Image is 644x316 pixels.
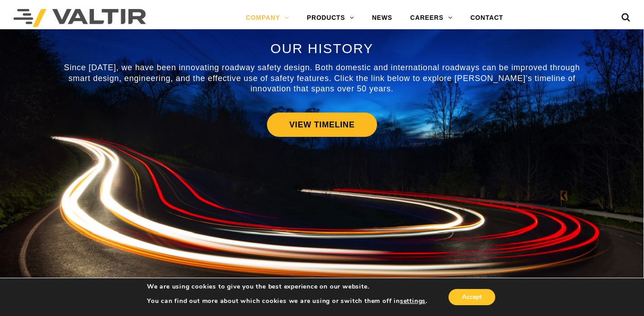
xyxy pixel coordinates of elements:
a: COMPANY [237,9,298,27]
a: NEWS [363,9,401,27]
a: PRODUCTS [298,9,363,27]
a: VIEW TIMELINE [267,113,377,137]
span: Since [DATE], we have been innovating roadway safety design. Both domestic and international road... [64,63,580,93]
a: CONTACT [462,9,512,27]
p: We are using cookies to give you the best experience on our website. [147,283,427,291]
button: Accept [449,289,495,305]
span: OUR HISTORY [271,41,373,56]
button: settings [400,297,426,305]
p: You can find out more about which cookies we are using or switch them off in . [147,297,427,305]
img: Valtir [13,9,146,27]
a: CAREERS [401,9,462,27]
